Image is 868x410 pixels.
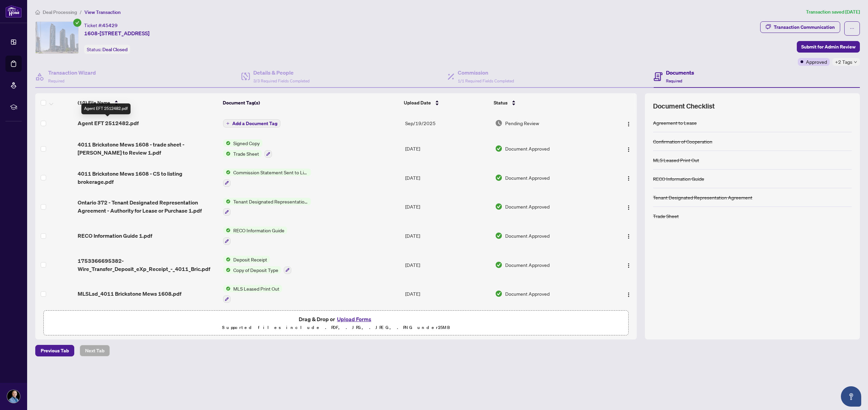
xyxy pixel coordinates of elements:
[231,256,270,263] span: Deposit Receipt
[81,103,131,114] div: Agent EFT 2512482.pdf
[78,170,218,186] span: 4011 Brickstone Mews 1608 - CS to listing brokerage.pdf
[48,69,96,77] h4: Transaction Wizard
[626,121,631,127] img: Logo
[5,5,22,18] img: logo
[223,227,231,234] img: Status Icon
[36,22,78,54] img: IMG-W12284002_1.jpg
[102,22,118,28] span: 45429
[495,174,502,181] img: Document Status
[505,119,539,127] span: Pending Review
[35,10,40,15] span: home
[402,163,492,192] td: [DATE]
[623,143,634,154] button: Logo
[505,203,550,210] span: Document Approved
[801,41,855,52] span: Submit for Admin Review
[78,99,110,106] span: (10) File Name
[505,145,550,152] span: Document Approved
[223,256,231,263] img: Status Icon
[48,324,624,332] p: Supported files include .PDF, .JPG, .JPEG, .PNG under 25 MB
[75,93,220,112] th: (10) File Name
[401,93,491,112] th: Upload Date
[223,198,311,216] button: Status IconTenant Designated Representation Agreement
[653,156,699,164] div: MLS Leased Print Out
[253,78,310,83] span: 3/3 Required Fields Completed
[253,69,310,77] h4: Details & People
[335,315,373,324] button: Upload Forms
[505,232,550,239] span: Document Approved
[84,45,130,54] div: Status:
[78,232,152,240] span: RECO Information Guide 1.pdf
[626,234,631,239] img: Logo
[223,169,311,187] button: Status IconCommission Statement Sent to Listing Brokerage
[231,139,262,147] span: Signed Copy
[223,119,280,128] button: Add a Document Tag
[626,147,631,152] img: Logo
[626,205,631,210] img: Logo
[626,176,631,181] img: Logo
[226,122,230,125] span: plus
[850,26,854,31] span: ellipsis
[806,8,860,16] article: Transaction saved [DATE]
[41,345,69,356] span: Previous Tab
[760,21,840,33] button: Transaction Communication
[7,390,20,403] img: Profile Icon
[458,69,514,77] h4: Commission
[231,150,262,157] span: Trade Sheet
[653,119,697,126] div: Agreement to Lease
[48,78,64,83] span: Required
[232,121,277,126] span: Add a Document Tag
[623,118,634,129] button: Logo
[84,9,121,15] span: View Transaction
[84,29,150,37] span: 1608-[STREET_ADDRESS]
[495,261,502,269] img: Document Status
[231,169,311,176] span: Commission Statement Sent to Listing Brokerage
[223,139,272,158] button: Status IconSigned CopyStatus IconTrade Sheet
[223,139,231,147] img: Status Icon
[78,119,139,127] span: Agent EFT 2512482.pdf
[223,119,280,128] button: Add a Document Tag
[402,192,492,221] td: [DATE]
[505,261,550,269] span: Document Approved
[231,198,311,205] span: Tenant Designated Representation Agreement
[835,58,852,66] span: +2 Tags
[505,174,550,181] span: Document Approved
[44,311,628,336] span: Drag & Drop orUpload FormsSupported files include .PDF, .JPG, .JPEG, .PNG under25MB
[402,112,492,134] td: Sep/19/2025
[78,198,218,215] span: Ontario 372 - Tenant Designated Representation Agreement - Authority for Lease or Purchase 1.pdf
[854,60,857,64] span: down
[491,93,603,112] th: Status
[80,345,110,356] button: Next Tab
[505,290,550,297] span: Document Approved
[774,22,835,33] div: Transaction Communication
[35,345,74,356] button: Previous Tab
[623,172,634,183] button: Logo
[231,266,281,274] span: Copy of Deposit Type
[495,203,502,210] img: Document Status
[623,259,634,270] button: Logo
[653,194,752,201] div: Tenant Designated Representation Agreement
[626,263,631,268] img: Logo
[653,138,712,145] div: Confirmation of Cooperation
[806,58,827,65] span: Approved
[666,69,694,77] h4: Documents
[626,292,631,297] img: Logo
[402,221,492,250] td: [DATE]
[841,386,861,407] button: Open asap
[495,290,502,297] img: Document Status
[223,169,231,176] img: Status Icon
[299,315,373,324] span: Drag & Drop or
[404,99,431,106] span: Upload Date
[623,201,634,212] button: Logo
[653,175,704,182] div: RECO Information Guide
[223,198,231,205] img: Status Icon
[231,285,282,292] span: MLS Leased Print Out
[653,101,715,111] span: Document Checklist
[78,140,218,157] span: 4011 Brickstone Mews 1608 - trade sheet - [PERSON_NAME] to Review 1.pdf
[223,285,231,292] img: Status Icon
[495,232,502,239] img: Document Status
[458,78,514,83] span: 1/1 Required Fields Completed
[495,119,502,127] img: Document Status
[666,78,682,83] span: Required
[223,256,291,274] button: Status IconDeposit ReceiptStatus IconCopy of Deposit Type
[73,19,81,27] span: check-circle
